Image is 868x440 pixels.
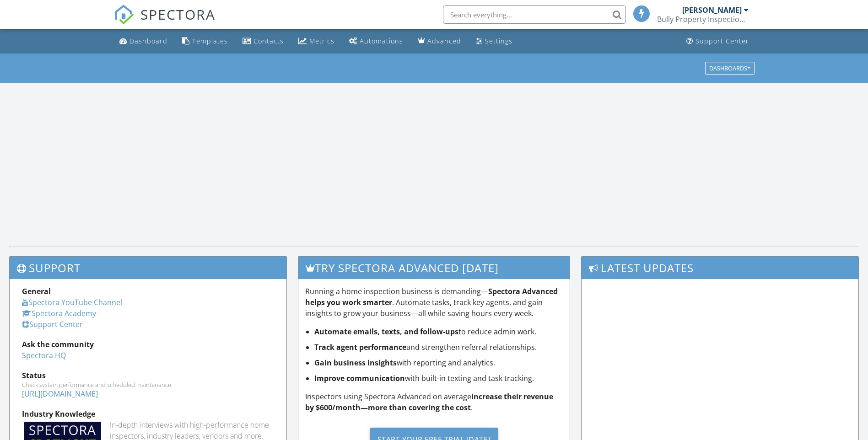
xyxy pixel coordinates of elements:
[178,33,232,50] a: Templates
[22,408,274,419] div: Industry Knowledge
[239,33,287,50] a: Contacts
[298,257,570,279] h3: Try spectora advanced [DATE]
[114,12,216,32] a: SPECTORA
[443,5,626,24] input: Search everything...
[22,308,96,318] a: Spectora Academy
[683,33,753,50] a: Support Center
[345,33,407,50] a: Automations (Basic)
[314,357,563,368] li: with reporting and analytics.
[22,339,274,350] div: Ask the community
[22,381,274,388] div: Check system performance and scheduled maintenance.
[22,319,83,329] a: Support Center
[114,5,134,25] img: The Best Home Inspection Software - Spectora
[116,33,171,50] a: Dashboard
[22,297,122,307] a: Spectora YouTube Channel
[295,33,338,50] a: Metrics
[309,37,334,45] div: Metrics
[305,286,558,307] strong: Spectora Advanced helps you work smarter
[695,37,749,45] div: Support Center
[314,373,563,384] li: with built-in texting and task tracking.
[682,5,742,15] div: [PERSON_NAME]
[314,342,406,352] strong: Track agent performance
[305,286,563,319] p: Running a home inspection business is demanding— . Automate tasks, track key agents, and gain ins...
[22,370,274,381] div: Status
[414,33,465,50] a: Advanced
[427,37,461,45] div: Advanced
[705,62,755,75] button: Dashboards
[305,392,553,413] strong: increase their revenue by $600/month—more than covering the cost
[657,15,749,24] div: Bully Property Inspections LLC
[22,389,98,399] a: [URL][DOMAIN_NAME]
[22,286,51,296] strong: General
[314,358,397,368] strong: Gain business insights
[314,326,563,337] li: to reduce admin work.
[22,350,66,360] a: Spectora HQ
[582,257,858,279] h3: Latest Updates
[314,342,563,353] li: and strengthen referral relationships.
[10,257,286,279] h3: Support
[360,37,403,45] div: Automations
[129,37,167,45] div: Dashboard
[314,373,405,383] strong: Improve communication
[192,37,228,45] div: Templates
[140,5,216,24] span: SPECTORA
[485,37,512,45] div: Settings
[709,65,750,71] div: Dashboards
[253,37,284,45] div: Contacts
[472,33,516,50] a: Settings
[314,327,458,337] strong: Automate emails, texts, and follow-ups
[305,391,563,413] p: Inspectors using Spectora Advanced on average .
